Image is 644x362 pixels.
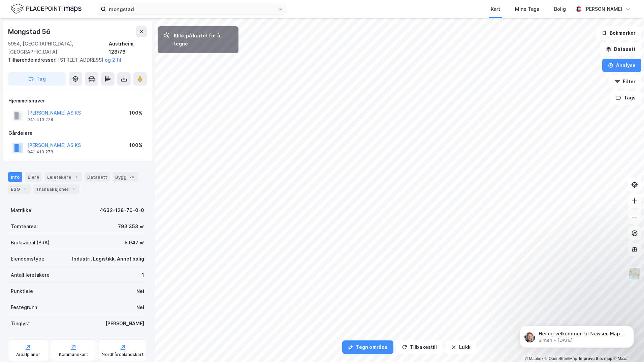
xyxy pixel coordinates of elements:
[342,340,393,354] button: Tegn område
[25,172,42,182] div: Eiere
[609,75,641,88] button: Filter
[112,172,138,182] div: Bygg
[142,271,144,279] div: 1
[85,172,110,182] div: Datasett
[70,186,77,192] div: 1
[8,97,147,105] div: Hjemmelshaver
[554,5,566,13] div: Bolig
[11,222,38,231] div: Tomteareal
[8,40,109,56] div: 5954, [GEOGRAPHIC_DATA], [GEOGRAPHIC_DATA]
[128,174,136,180] div: 20
[109,40,147,56] div: Austrheim, 128/76
[129,109,142,117] div: 100%
[8,184,31,194] div: ESG
[105,320,144,328] div: [PERSON_NAME]
[27,149,53,155] div: 941 410 278
[509,311,644,359] iframe: Intercom notifications message
[59,352,88,357] div: Kommunekart
[11,287,33,295] div: Punktleie
[602,59,641,72] button: Analyse
[129,141,142,149] div: 100%
[21,186,28,192] div: 1
[11,3,82,15] img: logo.f888ab2527a4732fd821a326f86c7f29.svg
[11,303,37,311] div: Festegrunn
[600,42,641,56] button: Datasett
[72,255,144,263] div: Industri, Logistikk, Annet bolig
[11,255,44,263] div: Eiendomstype
[102,352,144,357] div: Nordhårdalandskart
[11,320,30,328] div: Tinglyst
[33,184,79,194] div: Transaksjoner
[27,117,53,122] div: 941 410 278
[584,5,622,13] div: [PERSON_NAME]
[8,129,147,137] div: Gårdeiere
[100,206,144,214] div: 4632-128-76-0-0
[118,222,144,231] div: 793 353 ㎡
[579,356,612,361] a: Improve this map
[11,206,33,214] div: Matrikkel
[11,239,50,247] div: Bruksareal (BRA)
[8,172,22,182] div: Info
[174,32,233,48] div: Klikk på kartet for å tegne
[125,239,144,247] div: 5 947 ㎡
[610,91,641,104] button: Tags
[136,303,144,311] div: Nei
[16,352,40,357] div: Arealplaner
[396,340,443,354] button: Tilbakestill
[525,356,543,361] a: Mapbox
[491,5,500,13] div: Kart
[8,57,58,63] span: Tilhørende adresser:
[596,26,641,40] button: Bokmerker
[72,174,79,180] div: 1
[545,356,577,361] a: OpenStreetMap
[445,340,476,354] button: Lukk
[106,4,278,14] input: Søk på adresse, matrikkel, gårdeiere, leietakere eller personer
[515,5,539,13] div: Mine Tags
[8,26,52,37] div: Mongstad 56
[44,172,82,182] div: Leietakere
[8,72,66,86] button: Tag
[628,267,641,280] img: Z
[8,56,141,64] div: [STREET_ADDRESS]
[11,271,50,279] div: Antall leietakere
[136,287,144,295] div: Nei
